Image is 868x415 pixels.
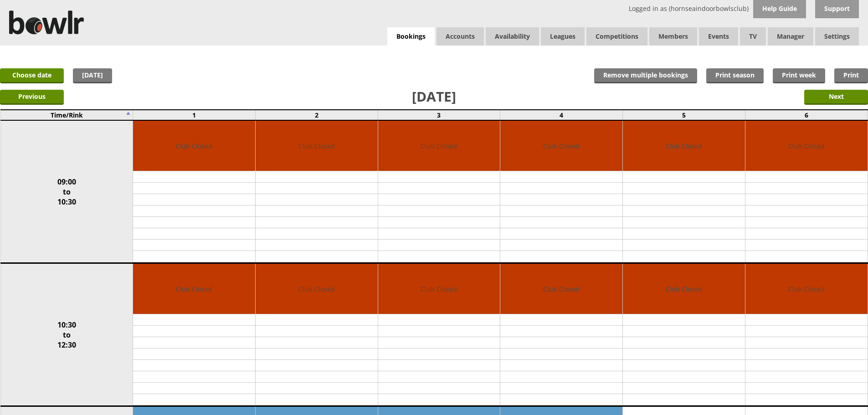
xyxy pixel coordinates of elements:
[437,27,484,46] span: Accounts
[740,27,766,46] span: TV
[255,110,378,120] td: 2
[804,90,868,105] input: Next
[378,110,500,120] td: 3
[133,264,255,314] td: Club Closed
[745,264,868,314] td: Club Closed
[623,110,745,120] td: 5
[0,263,133,406] td: 10:30 to 12:30
[378,121,500,171] td: Club Closed
[73,68,112,83] a: [DATE]
[623,264,745,314] td: Club Closed
[586,27,647,46] a: Competitions
[745,110,868,120] td: 6
[387,27,435,46] a: Bookings
[649,27,697,46] span: Members
[256,121,378,171] td: Club Closed
[500,110,623,120] td: 4
[378,264,500,314] td: Club Closed
[0,110,133,120] td: Time/Rink
[541,27,585,46] a: Leagues
[699,27,738,46] a: Events
[256,264,378,314] td: Club Closed
[768,27,813,46] span: Manager
[706,68,764,83] a: Print season
[745,121,868,171] td: Club Closed
[500,121,622,171] td: Club Closed
[133,121,255,171] td: Club Closed
[594,68,697,83] input: Remove multiple bookings
[834,68,868,83] a: Print
[486,27,539,46] a: Availability
[133,110,256,120] td: 1
[623,121,745,171] td: Club Closed
[0,120,133,263] td: 09:00 to 10:30
[815,27,859,46] span: Settings
[773,68,825,83] a: Print week
[500,264,622,314] td: Club Closed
